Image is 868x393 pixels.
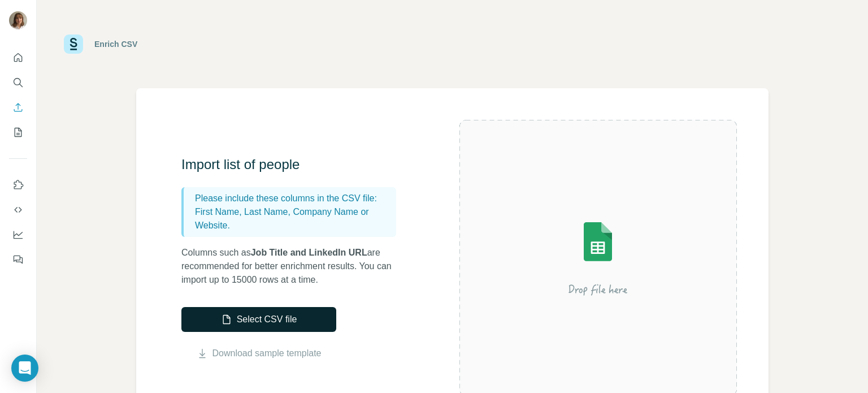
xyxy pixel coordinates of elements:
img: Surfe Logo [64,34,83,54]
p: First Name, Last Name, Company Name or Website. [195,205,392,232]
img: Avatar [9,11,27,29]
button: Dashboard [9,224,27,245]
span: Job Title and LinkedIn URL [251,248,367,257]
img: Surfe Illustration - Drop file here or select below [496,190,700,326]
button: Feedback [9,249,27,270]
button: Select CSV file [181,307,336,332]
button: Search [9,72,27,93]
button: Quick start [9,47,27,68]
button: Enrich CSV [9,97,27,118]
div: Open Intercom Messenger [11,355,38,382]
p: Columns such as are recommended for better enrichment results. You can import up to 15000 rows at... [181,246,407,287]
button: Use Surfe API [9,200,27,220]
div: Enrich CSV [94,38,137,50]
p: Please include these columns in the CSV file: [195,192,392,205]
button: My lists [9,122,27,142]
button: Use Surfe on LinkedIn [9,175,27,195]
button: Download sample template [181,347,336,360]
h3: Import list of people [181,156,407,174]
a: Download sample template [212,347,322,360]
